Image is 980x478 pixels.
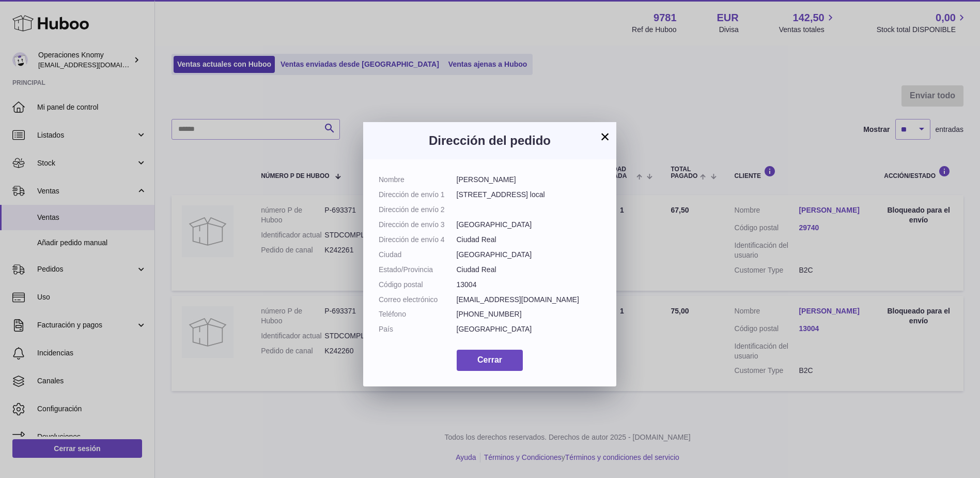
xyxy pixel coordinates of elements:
[457,220,601,230] dd: [GEOGRAPHIC_DATA]
[379,250,457,260] dt: Ciudad
[379,280,457,290] dt: Código postal
[379,324,457,334] dt: País
[457,250,601,260] dd: [GEOGRAPHIC_DATA]
[457,324,601,334] dd: [GEOGRAPHIC_DATA]
[457,175,601,185] dd: [PERSON_NAME]
[457,265,601,275] dd: Ciudad Real
[599,130,611,143] button: ×
[379,295,457,305] dt: Correo electrónico
[457,350,523,371] button: Cerrar
[477,355,502,364] span: Cerrar
[379,220,457,230] dt: Dirección de envío 3
[379,309,457,319] dt: Teléfono
[379,190,457,200] dt: Dirección de envío 1
[457,309,601,319] dd: [PHONE_NUMBER]
[457,295,601,305] dd: [EMAIL_ADDRESS][DOMAIN_NAME]
[379,175,457,185] dt: Nombre
[379,235,457,245] dt: Dirección de envío 4
[379,205,457,215] dt: Dirección de envío 2
[457,235,601,245] dd: Ciudad Real
[457,280,601,290] dd: 13004
[379,265,457,275] dt: Estado/Provincia
[379,132,601,149] h3: Dirección del pedido
[457,190,601,200] dd: [STREET_ADDRESS] local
